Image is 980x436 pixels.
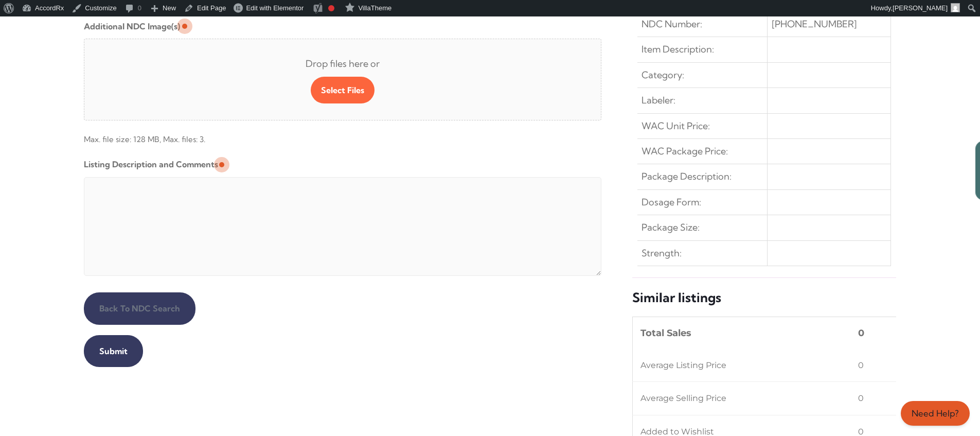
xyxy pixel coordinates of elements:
[84,335,143,367] input: Submit
[858,325,864,341] span: 0
[858,390,864,407] span: 0
[642,67,684,83] span: Category:
[640,357,726,374] span: Average Listing Price
[642,143,728,160] span: WAC Package Price:
[642,194,701,211] span: Dosage Form:
[642,16,702,32] span: NDC Number:
[101,56,585,72] span: Drop files here or
[642,245,682,261] span: Strength:
[640,390,726,407] span: Average Selling Price
[246,4,304,12] span: Edit with Elementor
[901,401,970,426] a: Need Help?
[84,156,218,172] label: Listing Description and Comments
[328,5,334,11] div: Focus keyphrase not set
[311,77,375,103] button: select files, additional ndc image(s)
[84,125,602,148] span: Max. file size: 128 MB, Max. files: 3.
[858,357,864,374] span: 0
[642,92,675,109] span: Labeler:
[642,168,732,185] span: Package Description:
[84,292,195,324] input: Back to NDC Search
[772,16,857,32] span: [PHONE_NUMBER]
[632,289,896,306] h5: Similar listings
[84,18,180,34] label: Additional NDC Image(s)
[640,325,691,341] span: Total Sales
[642,219,700,236] span: Package Size:
[893,4,948,12] span: [PERSON_NAME]
[642,41,714,58] span: Item Description:
[642,118,710,134] span: WAC Unit Price:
